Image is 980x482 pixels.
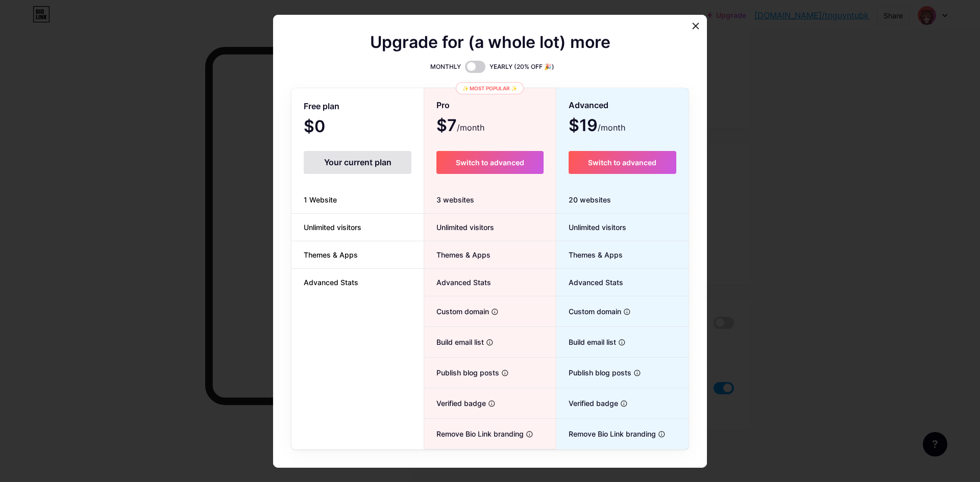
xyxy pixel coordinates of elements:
[569,96,608,114] span: Advanced
[457,121,484,134] span: /month
[424,277,491,288] span: Advanced Stats
[489,62,554,72] span: YEARLY (20% OFF 🎉)
[569,151,676,174] button: Switch to advanced
[456,158,524,167] span: Switch to advanced
[304,120,353,135] span: $0
[556,277,623,288] span: Advanced Stats
[569,119,625,134] span: $19
[424,337,484,347] span: Build email list
[370,36,610,48] span: Upgrade for (a whole lot) more
[424,249,491,260] span: Themes & Apps
[556,249,623,260] span: Themes & Apps
[291,194,349,205] span: 1 Website
[556,222,626,233] span: Unlimited visitors
[304,151,411,174] div: Your current plan
[556,337,616,347] span: Build email list
[556,367,631,378] span: Publish blog posts
[304,97,339,115] span: Free plan
[291,249,370,260] span: Themes & Apps
[556,428,656,439] span: Remove Bio Link branding
[291,222,374,233] span: Unlimited visitors
[291,277,371,288] span: Advanced Stats
[436,119,484,134] span: $7
[436,96,450,114] span: Pro
[430,62,461,72] span: MONTHLY
[556,398,618,409] span: Verified badge
[424,186,555,214] div: 3 websites
[456,82,524,94] div: ✨ Most popular ✨
[424,398,486,409] span: Verified badge
[588,158,656,167] span: Switch to advanced
[436,151,543,174] button: Switch to advanced
[556,186,689,214] div: 20 websites
[598,121,625,134] span: /month
[556,306,621,317] span: Custom domain
[424,367,499,378] span: Publish blog posts
[424,428,524,439] span: Remove Bio Link branding
[424,306,489,317] span: Custom domain
[424,222,494,233] span: Unlimited visitors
